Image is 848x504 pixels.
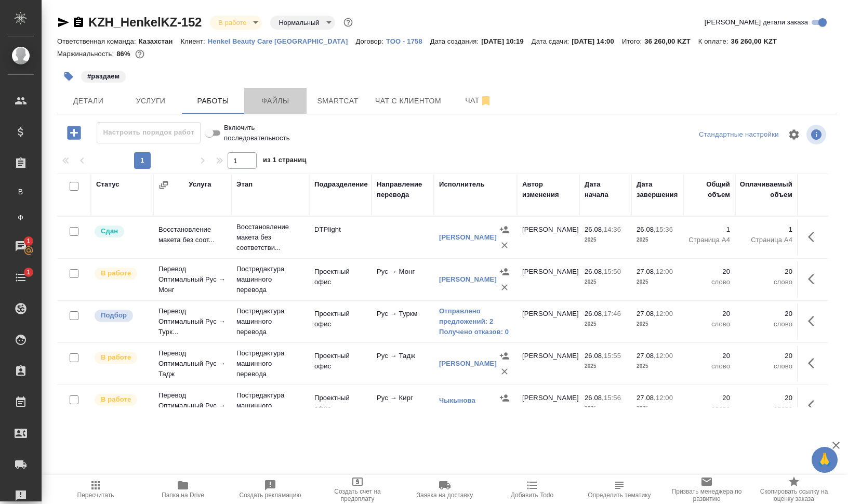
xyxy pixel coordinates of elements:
button: Здесь прячутся важные кнопки [802,393,827,418]
p: В работе [101,394,131,405]
a: Чыкынова [PERSON_NAME] [439,396,497,415]
button: Назначить [497,264,512,280]
span: 1 [20,267,36,277]
div: Можно подбирать исполнителей [94,309,148,323]
button: 668.00 RUB; 0.00 KZT; [133,47,147,61]
a: 1 [3,233,39,259]
button: Назначить [497,348,512,364]
p: 2025 [637,361,678,372]
p: К оплате: [698,37,731,45]
button: Здесь прячутся важные кнопки [802,309,827,334]
a: [PERSON_NAME] [439,360,497,367]
button: Назначить [497,390,512,406]
p: 2025 [637,235,678,245]
p: 36 260,00 KZT [644,37,698,45]
p: 26.08, [585,352,604,360]
p: 12:00 [656,268,673,275]
div: Услуга [189,179,211,190]
p: Henkel Beauty Care [GEOGRAPHIC_DATA] [208,37,356,45]
span: Создать рекламацию [240,492,301,499]
p: Итого: [622,37,644,45]
a: [PERSON_NAME] [439,275,497,283]
p: слово [688,403,730,414]
p: Постредактура машинного перевода [236,348,304,379]
p: 1 [688,224,730,235]
button: Здесь прячутся важные кнопки [802,351,827,376]
svg: Отписаться [480,95,492,107]
p: Страница А4 [688,235,730,245]
button: Здесь прячутся важные кнопки [802,224,827,249]
p: 2025 [585,277,626,287]
a: Отправлено предложений: 2 [439,306,512,327]
p: 27.08, [637,310,656,317]
p: ТОО - 1758 [386,37,430,45]
button: Удалить [497,364,512,379]
button: Добавить работу [60,122,88,143]
p: 15:56 [604,394,621,402]
button: Назначить [497,222,512,237]
td: Проектный офис [309,388,372,424]
div: Статус [96,179,120,190]
a: KZH_HenkelKZ-152 [88,15,202,29]
div: Направление перевода [377,179,429,200]
button: Заявка на доставку [401,475,488,504]
p: 2025 [637,319,678,329]
button: Папка на Drive [139,475,227,504]
button: Создать счет на предоплату [314,475,401,504]
span: Заявка на доставку [417,492,473,499]
span: из 1 страниц [263,154,307,169]
p: 15:36 [656,226,673,233]
button: Призвать менеджера по развитию [663,475,750,504]
div: Исполнитель выполняет работу [94,267,148,281]
td: Рус → Кирг [372,388,434,424]
p: 27.08, [637,394,656,402]
p: Клиент: [180,37,207,45]
p: [DATE] 10:19 [481,37,532,45]
span: Пересчитать [77,492,114,499]
p: 26.08, [585,226,604,233]
td: Проектный офис [309,261,372,298]
button: Скопировать ссылку для ЯМессенджера [57,16,70,29]
div: Исполнитель выполняет работу [94,393,148,407]
button: Создать рекламацию [227,475,314,504]
span: Посмотреть информацию [806,125,828,144]
span: Чат [454,94,504,107]
p: слово [740,277,792,287]
span: Скопировать ссылку на оценку заказа [757,488,831,502]
td: Проектный офис [309,346,372,382]
span: Создать счет на предоплату [320,488,395,502]
div: split button [696,127,781,143]
p: Казахстан [139,37,181,45]
p: #раздаем [87,71,120,82]
p: слово [740,319,792,329]
p: 27.08, [637,268,656,275]
p: Подбор [101,310,127,321]
p: Восстановление макета без соответстви... [236,222,304,253]
p: слово [688,319,730,329]
div: Подразделение [314,179,368,190]
div: Исполнитель выполняет работу [94,351,148,365]
td: Перевод Оптимальный Рус → Монг [153,259,231,300]
span: раздаем [80,71,127,80]
p: 2025 [585,361,626,372]
p: 20 [740,393,792,403]
a: Henkel Beauty Care [GEOGRAPHIC_DATA] [208,36,356,45]
span: Детали [63,95,113,108]
span: Файлы [250,95,300,108]
td: Проектный офис [309,303,372,340]
span: 🙏 [816,449,833,471]
button: Нормальный [275,18,322,27]
p: Постредактура машинного перевода [236,390,304,421]
a: Ф [8,207,34,228]
p: Дата сдачи: [532,37,572,45]
td: Восстановление макета без соот... [153,219,231,256]
p: 15:55 [604,352,621,360]
span: В [13,187,29,197]
a: В [8,181,34,202]
span: Услуги [126,95,176,108]
p: 20 [688,267,730,277]
button: В работе [215,18,249,27]
p: Страница А4 [740,235,792,245]
td: [PERSON_NAME] [517,346,579,382]
button: Удалить [497,237,512,253]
